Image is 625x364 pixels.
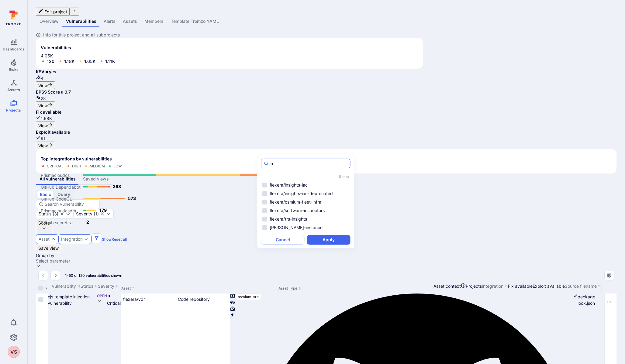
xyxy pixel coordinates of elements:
div: Projects [466,283,482,289]
button: Sort by Vulnerability [52,283,81,289]
a: Template Tromzo YAML [167,16,223,27]
button: Manage columns [604,271,614,280]
button: Asset [39,237,50,242]
span: 4.05K [41,53,418,59]
div: assets tabs [36,173,616,185]
a: View [36,103,55,108]
div: Vivek Sharma [8,346,20,358]
span: Group by: [36,253,56,258]
div: grouping parameters [36,259,616,268]
text: 179 [99,208,107,213]
text: 573 [128,196,136,201]
a: Alerts [100,16,119,27]
button: Cancel [261,235,305,245]
a: Overview [36,16,62,27]
button: Sort by Status [81,283,98,289]
div: Asset context [433,283,466,290]
span: 1-50 of 120 vulnerabilities shown [65,273,122,278]
text: Github secret s... [41,220,74,225]
h2: KEV = yes [36,69,230,75]
button: Reset all [112,237,127,242]
span: Select row [38,297,43,302]
button: Integration [61,237,83,242]
a: 1.65K [84,59,95,64]
a: Vulnerabilities [62,16,100,27]
button: Options menu [70,8,79,16]
button: Expand dropdown [66,211,71,216]
div: Status [39,211,51,216]
text: GitHub CodeQL [41,196,72,201]
button: Status(3) [39,211,58,216]
div: Fix available [508,283,533,289]
text: Prismacloudcs [41,172,70,177]
span: Assets [7,88,20,92]
button: Expand dropdown [51,237,56,242]
button: Sort by Severity [98,283,119,289]
li: flexera/insights-iac-deprecated [261,190,350,197]
a: ejs template injection vulnerability [48,294,90,306]
span: Info for this project and all subprojects [43,32,120,38]
li: flexera/trs-insights [261,215,350,223]
button: View [36,122,55,129]
a: 1.11K [105,59,115,64]
button: Show [102,237,112,242]
button: Sort by Integration [482,283,508,289]
h2: Exploit available [36,129,230,135]
button: Score [36,219,52,233]
input: Search [270,160,347,167]
div: Select parameter [36,259,70,263]
button: Row actions menu [604,297,614,307]
span: Risks [9,67,19,72]
div: autocomplete options [261,159,350,245]
button: View [36,101,55,109]
a: 1.18K [64,59,74,64]
text: 368 [113,184,121,189]
p: Open [97,294,107,298]
button: Edit project [36,8,70,16]
span: Vulnerabilities [41,45,71,51]
button: Sort by Asset Type [278,286,302,291]
li: flexera/insights-iac [261,181,350,189]
button: VS [8,346,20,358]
button: Save view [36,244,61,252]
div: Medium [90,164,105,169]
div: Critical [107,300,121,306]
span: osmium-sre [238,294,259,299]
a: 120 [47,59,54,64]
button: View [36,81,55,89]
span: Projects [6,108,21,112]
svg: Top integrations by vulnerabilities bar [41,169,319,226]
text: GitHub Dependabot [41,184,81,189]
button: Go to the previous page [38,271,48,280]
span: 28 [41,96,46,101]
text: 2 [86,219,89,225]
button: Sort by Asset [121,286,135,291]
button: Expand dropdown [97,298,102,303]
a: View [36,143,55,148]
div: High [72,164,81,169]
a: Members [141,16,167,27]
button: query [55,191,73,198]
li: flexera/software-inspectors [261,207,350,214]
div: Project tabs [36,16,616,27]
h2: EPSS Score ≥ 0.7 [36,89,230,95]
div: Automatically discovered context associated with the asset [461,283,466,290]
div: Low [113,164,122,169]
a: Edit project [36,9,70,14]
button: Expand dropdown [106,211,111,216]
a: osmium-sre [235,294,261,300]
span: 91 [41,136,46,141]
button: Sort by Source filename [565,283,601,289]
span: Top integrations by vulnerabilities [41,156,112,162]
div: ( 3 ) [39,211,58,216]
div: Saved views [83,176,109,182]
text: Prismacloudcspm [41,208,76,213]
div: Vulnerabilities [36,38,423,69]
span: Select all rows [38,286,43,290]
button: basic [37,191,54,198]
h2: Fix available [36,109,230,115]
button: Expand dropdown [36,263,41,268]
